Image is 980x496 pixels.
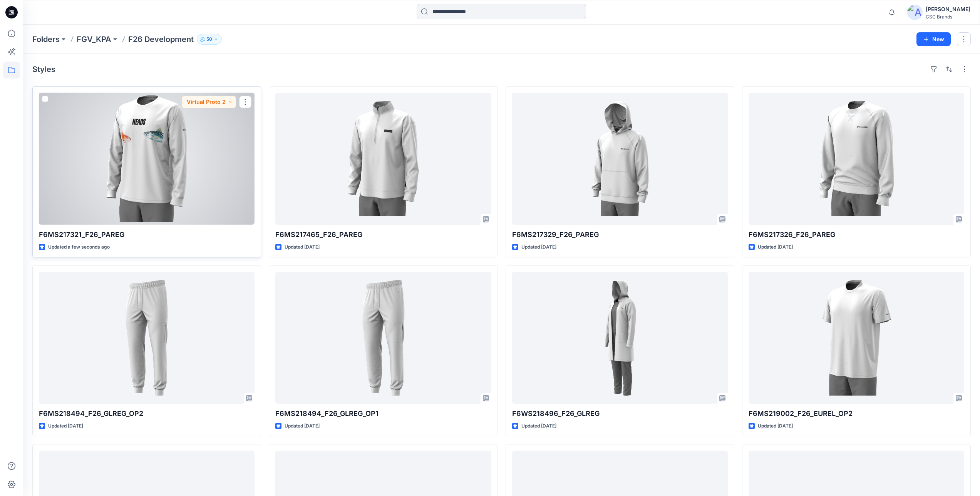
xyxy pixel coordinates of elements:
[275,272,491,404] a: F6MS218494_F26_GLREG_OP1
[77,34,111,45] a: FGV_KPA
[48,422,83,430] p: Updated [DATE]
[275,229,491,240] p: F6MS217465_F26_PAREG
[32,34,60,45] a: Folders
[285,422,320,430] p: Updated [DATE]
[197,34,222,45] button: 50
[758,422,793,430] p: Updated [DATE]
[275,408,491,419] p: F6MS218494_F26_GLREG_OP1
[907,5,923,20] img: avatar
[926,14,970,20] div: CSC Brands
[758,243,793,251] p: Updated [DATE]
[39,229,255,240] p: F6MS217321_F26_PAREG
[512,272,728,404] a: F6WS218496_F26_GLREG
[521,422,556,430] p: Updated [DATE]
[926,5,970,14] div: [PERSON_NAME]
[749,229,964,240] p: F6MS217326_F26_PAREG
[749,272,964,404] a: F6MS219002_F26_EUREL_OP2
[39,272,255,404] a: F6MS218494_F26_GLREG_OP2
[128,34,194,45] p: F26 Development
[39,408,255,419] p: F6MS218494_F26_GLREG_OP2
[749,408,964,419] p: F6MS219002_F26_EUREL_OP2
[916,32,951,46] button: New
[512,408,728,419] p: F6WS218496_F26_GLREG
[285,243,320,251] p: Updated [DATE]
[206,35,212,43] p: 50
[749,93,964,225] a: F6MS217326_F26_PAREG
[39,93,255,225] a: F6MS217321_F26_PAREG
[275,93,491,225] a: F6MS217465_F26_PAREG
[512,229,728,240] p: F6MS217329_F26_PAREG
[521,243,556,251] p: Updated [DATE]
[512,93,728,225] a: F6MS217329_F26_PAREG
[48,243,110,251] p: Updated a few seconds ago
[32,65,55,74] h4: Styles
